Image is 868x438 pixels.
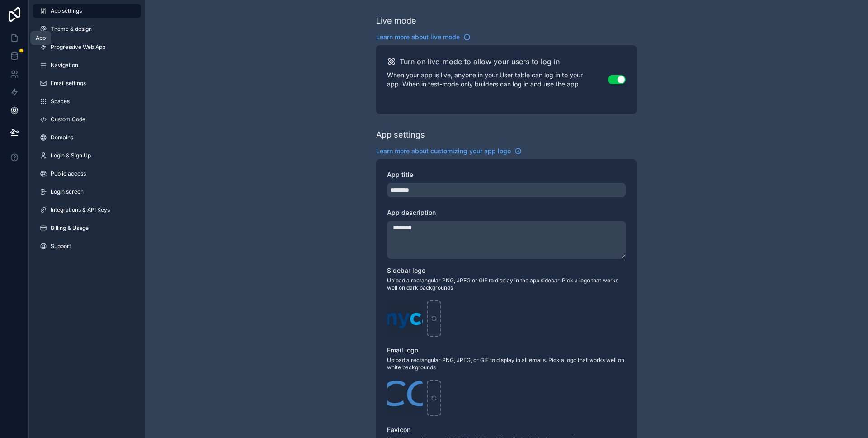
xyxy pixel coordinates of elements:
[387,357,626,371] span: Upload a rectangular PNG, JPEG, or GIF to display in all emails. Pick a logo that works well on w...
[51,62,78,69] span: Navigation
[51,170,86,177] span: Public access
[33,203,141,217] a: Integrations & API Keys
[376,147,522,156] a: Learn more about customizing your app logo
[387,267,425,274] span: Sidebar logo
[376,33,471,42] a: Learn more about live mode
[51,98,70,105] span: Spaces
[33,221,141,235] a: Billing & Usage
[33,185,141,199] a: Login screen
[33,22,141,36] a: Theme & design
[36,34,46,42] div: App
[33,239,141,253] a: Support
[376,147,511,156] span: Learn more about customizing your app logo
[387,71,608,89] p: When your app is live, anyone in your User table can log in to your app. When in test-mode only b...
[51,25,92,33] span: Theme & design
[33,94,141,109] a: Spaces
[387,209,436,216] span: App description
[51,134,73,141] span: Domains
[387,426,410,433] span: Favicon
[51,116,85,123] span: Custom Code
[376,33,460,42] span: Learn more about live mode
[51,243,71,250] span: Support
[33,76,141,90] a: Email settings
[51,206,110,214] span: Integrations & API Keys
[51,152,91,159] span: Login & Sign Up
[33,167,141,181] a: Public access
[51,224,89,232] span: Billing & Usage
[33,40,141,54] a: Progressive Web App
[376,129,425,141] div: App settings
[51,80,86,87] span: Email settings
[51,188,84,195] span: Login screen
[33,148,141,163] a: Login & Sign Up
[376,14,416,27] div: Live mode
[33,58,141,72] a: Navigation
[51,43,105,51] span: Progressive Web App
[387,171,413,178] span: App title
[51,7,82,14] span: App settings
[33,4,141,18] a: App settings
[400,56,560,67] h2: Turn on live-mode to allow your users to log in
[387,346,418,354] span: Email logo
[387,277,626,291] span: Upload a rectangular PNG, JPEG or GIF to display in the app sidebar. Pick a logo that works well ...
[33,112,141,127] a: Custom Code
[33,130,141,145] a: Domains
